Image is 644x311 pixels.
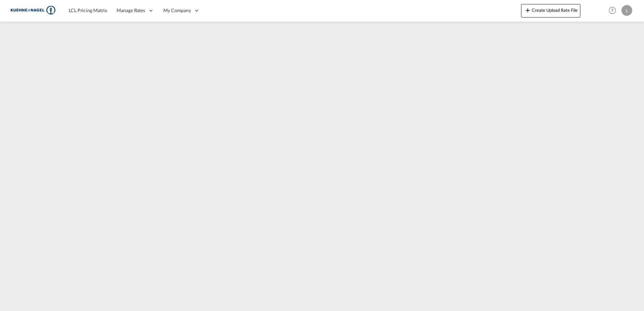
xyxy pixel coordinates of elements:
[607,5,618,16] span: Help
[163,7,191,14] span: My Company
[521,4,580,18] button: icon-plus 400-fgCreate Upload Rate File
[621,5,632,16] div: L
[524,6,532,14] md-icon: icon-plus 400-fg
[10,3,56,18] img: 36441310f41511efafde313da40ec4a4.png
[69,7,107,13] span: LCL Pricing Matrix
[117,7,145,14] span: Manage Rates
[607,5,621,17] div: Help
